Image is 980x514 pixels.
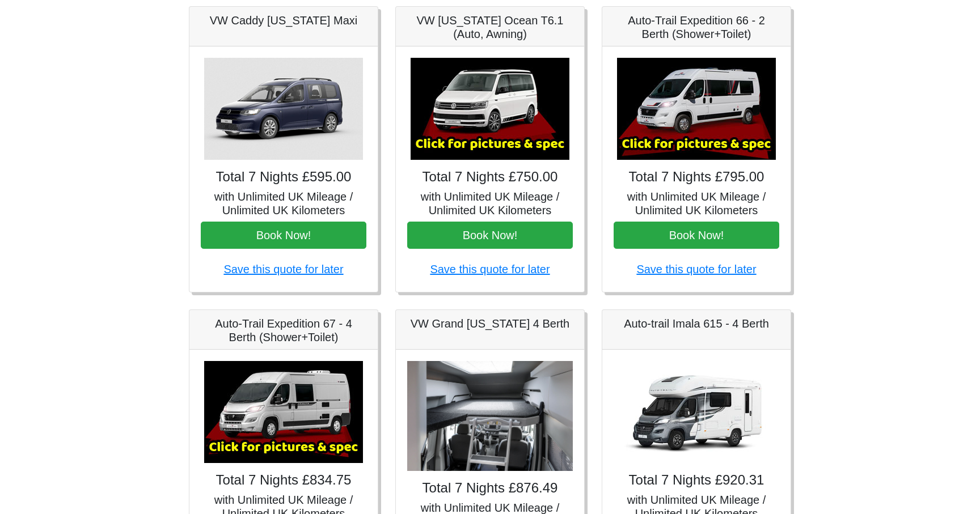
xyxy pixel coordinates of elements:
h5: Auto-Trail Expedition 66 - 2 Berth (Shower+Toilet) [614,14,779,41]
h4: Total 7 Nights £795.00 [614,169,779,185]
img: Auto-Trail Expedition 66 - 2 Berth (Shower+Toilet) [617,58,776,160]
img: Auto-trail Imala 615 - 4 Berth [617,361,776,463]
h5: with Unlimited UK Mileage / Unlimited UK Kilometers [614,190,779,217]
a: Save this quote for later [430,263,550,275]
img: VW Grand California 4 Berth [407,361,573,471]
img: VW Caddy California Maxi [204,58,363,160]
h4: Total 7 Nights £595.00 [201,169,366,185]
a: Save this quote for later [223,263,343,275]
h4: Total 7 Nights £920.31 [614,472,779,488]
h5: Auto-trail Imala 615 - 4 Berth [614,317,779,330]
h4: Total 7 Nights £876.49 [407,480,573,496]
a: Save this quote for later [636,263,756,275]
button: Book Now! [201,222,366,249]
h4: Total 7 Nights £834.75 [201,472,366,488]
h4: Total 7 Nights £750.00 [407,169,573,185]
button: Book Now! [614,222,779,249]
h5: VW [US_STATE] Ocean T6.1 (Auto, Awning) [407,14,573,41]
img: Auto-Trail Expedition 67 - 4 Berth (Shower+Toilet) [204,361,363,463]
img: VW California Ocean T6.1 (Auto, Awning) [411,58,569,160]
h5: with Unlimited UK Mileage / Unlimited UK Kilometers [201,190,366,217]
h5: Auto-Trail Expedition 67 - 4 Berth (Shower+Toilet) [201,317,366,344]
h5: VW Grand [US_STATE] 4 Berth [407,317,573,330]
button: Book Now! [407,222,573,249]
h5: with Unlimited UK Mileage / Unlimited UK Kilometers [407,190,573,217]
h5: VW Caddy [US_STATE] Maxi [201,14,366,27]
